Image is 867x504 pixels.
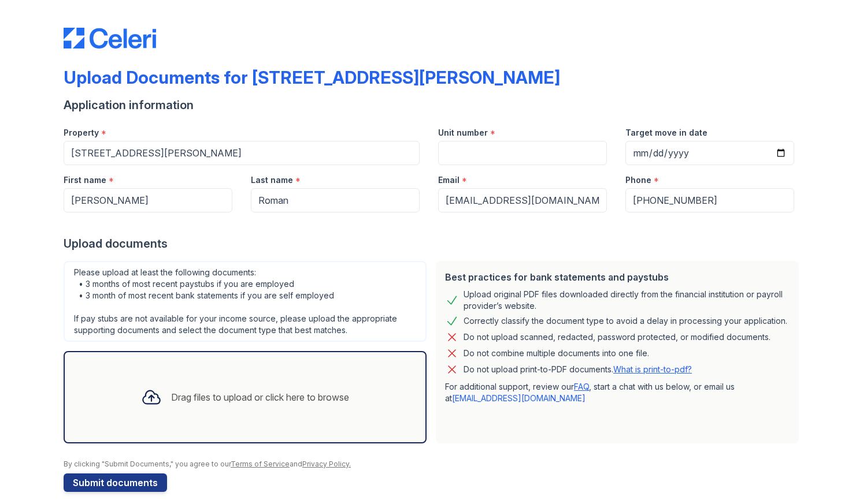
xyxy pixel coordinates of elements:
[464,330,770,344] div: Do not upload scanned, redacted, password protected, or modified documents.
[438,174,460,186] label: Email
[452,393,586,403] a: [EMAIL_ADDRESS][DOMAIN_NAME]
[574,382,589,391] a: FAQ
[625,127,707,139] label: Target move in date
[464,346,649,360] div: Do not combine multiple documents into one file.
[302,460,351,468] a: Privacy Policy.
[251,174,293,186] label: Last name
[64,127,99,139] label: Property
[64,174,106,186] label: First name
[171,390,349,404] div: Drag files to upload or click here to browse
[445,381,790,404] p: For additional support, review our , start a chat with us below, or email us at
[64,67,560,88] div: Upload Documents for [STREET_ADDRESS][PERSON_NAME]
[64,97,803,113] div: Application information
[464,364,692,375] p: Do not upload print-to-PDF documents.
[464,314,787,328] div: Correctly classify the document type to avoid a delay in processing your application.
[625,174,651,186] label: Phone
[64,28,156,48] img: CE_Logo_Blue-a8612792a0a2168367f1c8372b55b34899dd931a85d93a1a3d3e32e68fde9ad4.png
[464,289,790,312] div: Upload original PDF files downloaded directly from the financial institution or payroll provider’...
[64,460,803,469] div: By clicking "Submit Documents," you agree to our and
[613,364,692,374] a: What is print-to-pdf?
[231,460,290,468] a: Terms of Service
[64,473,167,492] button: Submit documents
[64,236,803,252] div: Upload documents
[64,261,427,342] div: Please upload at least the following documents: • 3 months of most recent paystubs if you are emp...
[445,270,790,284] div: Best practices for bank statements and paystubs
[438,127,488,139] label: Unit number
